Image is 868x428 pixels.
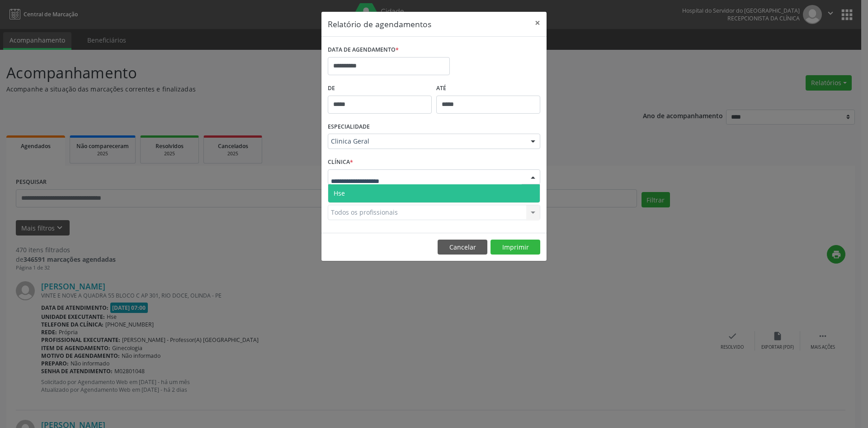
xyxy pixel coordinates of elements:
span: Clinica Geral [331,137,522,146]
label: De [328,82,432,96]
button: Cancelar [438,240,487,255]
span: Hse [334,189,345,197]
button: Close [528,12,547,34]
label: CLÍNICA [328,155,353,169]
label: ESPECIALIDADE [328,120,370,134]
label: DATA DE AGENDAMENTO [328,43,399,57]
label: ATÉ [436,82,540,96]
button: Imprimir [491,240,540,255]
h5: Relatório de agendamentos [328,18,431,30]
